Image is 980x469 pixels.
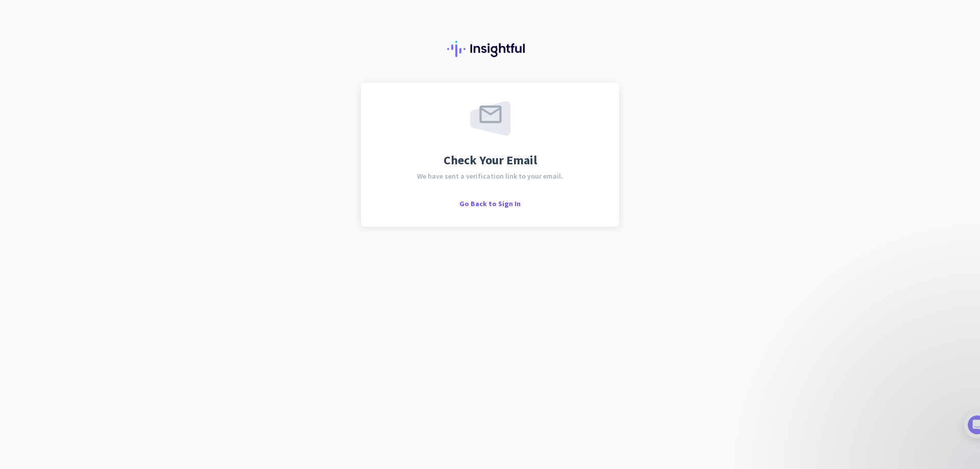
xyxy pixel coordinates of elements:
img: Insightful [447,41,533,57]
span: Check Your Email [444,154,537,166]
span: We have sent a verification link to your email. [417,172,563,180]
iframe: Intercom notifications message [771,317,975,443]
img: email-sent [470,101,510,136]
span: Go Back to Sign In [459,199,521,208]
